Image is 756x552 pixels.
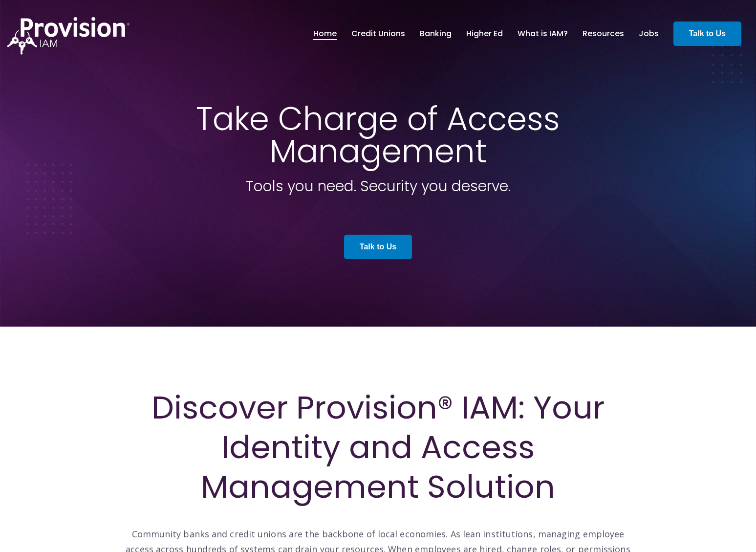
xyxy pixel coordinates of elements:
a: Talk to Us [673,22,741,46]
span: Tools you need. Security you deserve. [246,176,511,197]
a: What is IAM? [518,25,568,42]
strong: Talk to Us [360,243,396,251]
a: Talk to Us [344,235,412,259]
a: Banking [420,25,452,42]
a: Jobs [639,25,659,42]
h1: Discover Provision® IAM: Your Identity and Access Management Solution [124,388,632,507]
nav: menu [306,18,666,49]
a: Home [313,25,337,42]
a: Resources [583,25,624,42]
a: Credit Unions [351,25,405,42]
img: ProvisionIAM-Logo-White [7,17,130,55]
strong: Talk to Us [689,29,726,38]
a: Higher Ed [466,25,503,42]
span: Take Charge of Access Management [196,96,560,174]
